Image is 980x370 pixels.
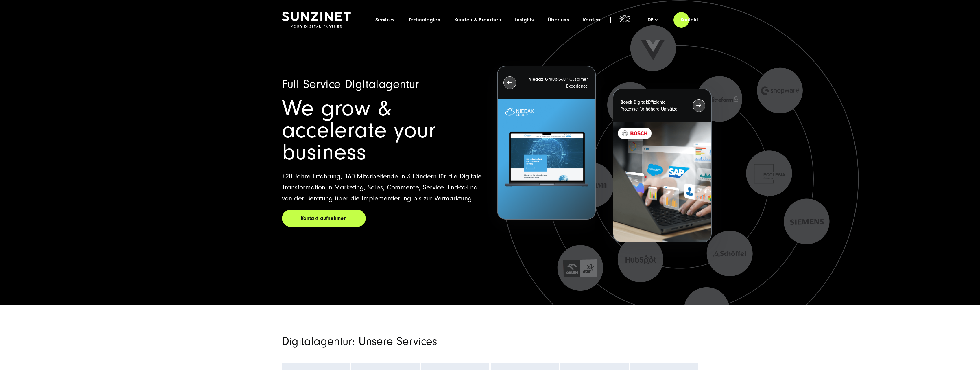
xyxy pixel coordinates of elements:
p: 360° Customer Experience [527,76,588,90]
a: Kontakt aufnehmen [282,210,366,227]
p: +20 Jahre Erfahrung, 160 Mitarbeitende in 3 Ländern für die Digitale Transformation in Marketing,... [282,171,483,204]
div: de [647,17,658,23]
a: Services [375,17,395,23]
img: BOSCH - Kundeprojekt - Digital Transformation Agentur SUNZINET [613,122,711,242]
span: Full Service Digitalagentur [282,78,419,91]
img: SUNZINET Full Service Digital Agentur [282,12,351,28]
strong: Niedax Group: [528,77,559,82]
a: Technologien [409,17,440,23]
p: Effiziente Prozesse für höhere Umsätze [621,99,682,113]
h1: We grow & accelerate your business [282,97,483,163]
h2: Digitalagentur: Unsere Services [282,334,557,348]
a: Insights [515,17,534,23]
button: Niedax Group:360° Customer Experience Letztes Projekt von Niedax. Ein Laptop auf dem die Niedax W... [497,66,596,220]
a: Über uns [548,17,569,23]
a: Kunden & Branchen [454,17,501,23]
a: Karriere [583,17,602,23]
a: Kontakt [673,12,705,28]
button: Bosch Digital:Effiziente Prozesse für höhere Umsätze BOSCH - Kundeprojekt - Digital Transformatio... [613,89,711,243]
strong: Bosch Digital: [621,100,648,105]
img: Letztes Projekt von Niedax. Ein Laptop auf dem die Niedax Website geöffnet ist, auf blauem Hinter... [498,99,595,219]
